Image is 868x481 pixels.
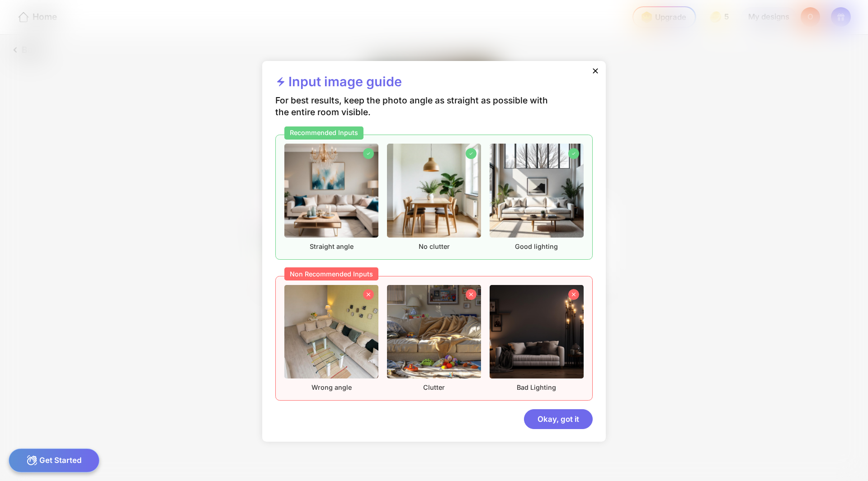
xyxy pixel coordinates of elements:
[9,448,99,472] div: Get Started
[284,285,378,379] img: nonrecommendedImageFurnished1.png
[284,144,378,250] div: Straight angle
[524,409,593,429] div: Okay, got it
[284,285,378,392] div: Wrong angle
[284,144,378,238] img: recommendedImageFurnished1.png
[387,144,481,238] img: recommendedImageFurnished2.png
[387,285,481,379] img: nonrecommendedImageFurnished2.png
[275,94,558,135] div: For best results, keep the photo angle as straight as possible with the entire room visible.
[284,126,363,140] div: Recommended Inputs
[490,285,584,379] img: nonrecommendedImageFurnished3.png
[284,267,378,280] div: Non Recommended Inputs
[387,144,481,250] div: No clutter
[275,74,402,94] div: Input image guide
[490,144,584,238] img: recommendedImageFurnished3.png
[490,144,584,250] div: Good lighting
[490,285,584,392] div: Bad Lighting
[387,285,481,392] div: Clutter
